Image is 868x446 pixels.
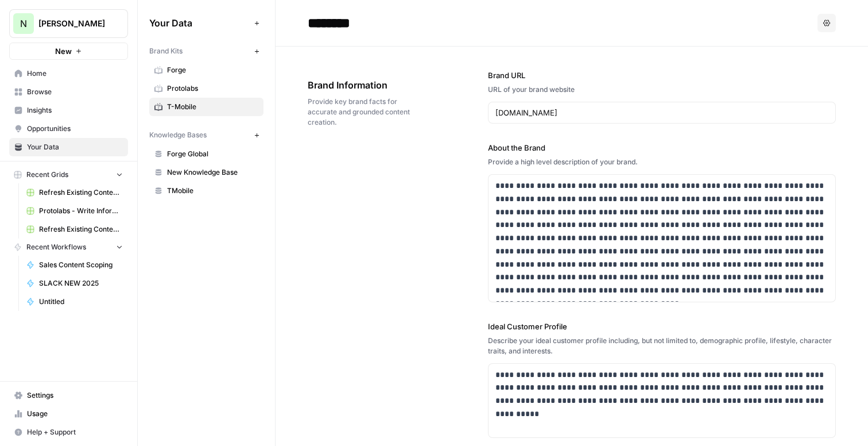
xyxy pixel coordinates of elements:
span: Insights [27,105,123,116]
a: Opportunities [9,120,128,138]
label: Brand URL [488,70,836,81]
a: New Knowledge Base [149,163,263,182]
span: Forge [167,65,258,75]
a: Untitled [21,293,128,311]
div: Provide a high level description of your brand. [488,157,836,167]
span: Protolabs [167,83,258,94]
span: Untitled [39,297,123,307]
a: Protolabs - Write Informational Article [21,202,128,220]
span: Home [27,68,123,79]
a: Home [9,64,128,83]
span: N [20,17,27,30]
span: Provide key brand facts for accurate and grounded content creation. [308,97,424,128]
input: www.sundaysoccer.com [495,107,828,118]
span: Refresh Existing Content Protolabs [39,187,123,198]
span: Recent Workflows [26,242,86,252]
span: Settings [27,390,123,401]
span: Usage [27,409,123,419]
span: Brand Information [308,78,424,92]
span: SLACK NEW 2025 [39,278,123,289]
label: About the Brand [488,142,836,153]
a: SLACK NEW 2025 [21,274,128,293]
span: TMobile [167,186,258,196]
span: Brand Kits [149,46,183,56]
span: Recent Grids [26,170,68,180]
span: Refresh Existing Content (1) [39,224,123,234]
a: T-Mobile [149,98,263,116]
a: Settings [9,386,128,405]
span: Your Data [27,142,123,152]
div: URL of your brand website [488,84,836,95]
span: T-Mobile [167,102,258,112]
span: Help + Support [27,427,123,437]
span: Your Data [149,16,250,30]
button: Help + Support [9,423,128,441]
a: Sales Content Scoping [21,256,128,274]
label: Ideal Customer Profile [488,321,836,332]
span: Sales Content Scoping [39,260,123,270]
div: Describe your ideal customer profile including, but not limited to, demographic profile, lifestyl... [488,336,836,356]
a: Refresh Existing Content Protolabs [21,183,128,202]
a: Protolabs [149,79,263,98]
span: New Knowledge Base [167,167,258,178]
button: Workspace: Nicole G [9,9,128,38]
a: Browse [9,83,128,101]
a: Your Data [9,138,128,156]
span: Forge Global [167,149,258,159]
span: [PERSON_NAME] [38,18,108,29]
a: Insights [9,101,128,120]
button: Recent Workflows [9,239,128,256]
a: Usage [9,405,128,423]
a: Refresh Existing Content (1) [21,220,128,239]
button: New [9,43,128,60]
span: Protolabs - Write Informational Article [39,206,123,216]
a: Forge Global [149,145,263,163]
button: Recent Grids [9,166,128,183]
span: New [55,45,72,57]
span: Opportunities [27,124,123,134]
a: Forge [149,61,263,79]
span: Knowledge Bases [149,130,207,140]
span: Browse [27,87,123,97]
a: TMobile [149,182,263,200]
